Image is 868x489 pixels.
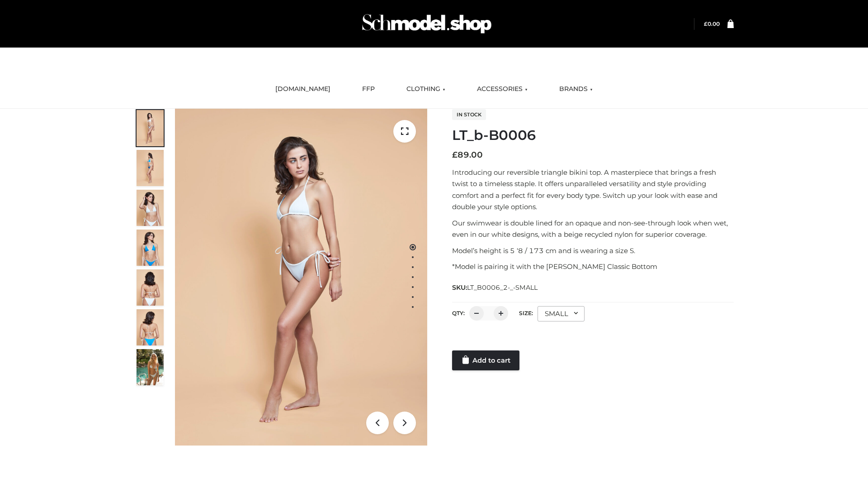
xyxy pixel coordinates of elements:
[452,109,486,120] span: In stock
[470,79,534,99] a: ACCESSORIES
[137,269,164,306] img: ArielClassicBikiniTop_CloudNine_AzureSky_OW114ECO_7-scaled.jpg
[137,110,164,146] img: ArielClassicBikiniTop_CloudNine_AzureSky_OW114ECO_1-scaled.jpg
[704,20,720,27] a: £0.00
[452,167,734,213] p: Introducing our reversible triangle bikini top. A masterpiece that brings a fresh twist to a time...
[452,350,519,370] a: Add to cart
[452,310,465,316] label: QTY:
[452,127,734,144] h1: LT_b-B0006
[400,79,452,99] a: CLOTHING
[452,150,483,160] bdi: 89.00
[359,6,495,42] img: Schmodel Admin 964
[137,309,164,345] img: ArielClassicBikiniTop_CloudNine_AzureSky_OW114ECO_8-scaled.jpg
[137,190,164,226] img: ArielClassicBikiniTop_CloudNine_AzureSky_OW114ECO_3-scaled.jpg
[452,282,538,293] span: SKU:
[137,349,164,385] img: Arieltop_CloudNine_AzureSky2.jpg
[452,150,458,160] span: £
[538,306,585,321] div: SMALL
[452,261,734,273] p: *Model is pairing it with the [PERSON_NAME] Classic Bottom
[175,109,427,446] img: ArielClassicBikiniTop_CloudNine_AzureSky_OW114ECO_1
[137,150,164,186] img: ArielClassicBikiniTop_CloudNine_AzureSky_OW114ECO_2-scaled.jpg
[467,283,538,292] span: LT_B0006_2-_-SMALL
[704,20,720,27] bdi: 0.00
[452,217,734,240] p: Our swimwear is double lined for an opaque and non-see-through look when wet, even in our white d...
[519,310,533,316] label: Size:
[704,20,708,27] span: £
[452,245,734,257] p: Model’s height is 5 ‘8 / 173 cm and is wearing a size S.
[269,79,337,99] a: [DOMAIN_NAME]
[355,79,382,99] a: FFP
[137,230,164,266] img: ArielClassicBikiniTop_CloudNine_AzureSky_OW114ECO_4-scaled.jpg
[552,79,599,99] a: BRANDS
